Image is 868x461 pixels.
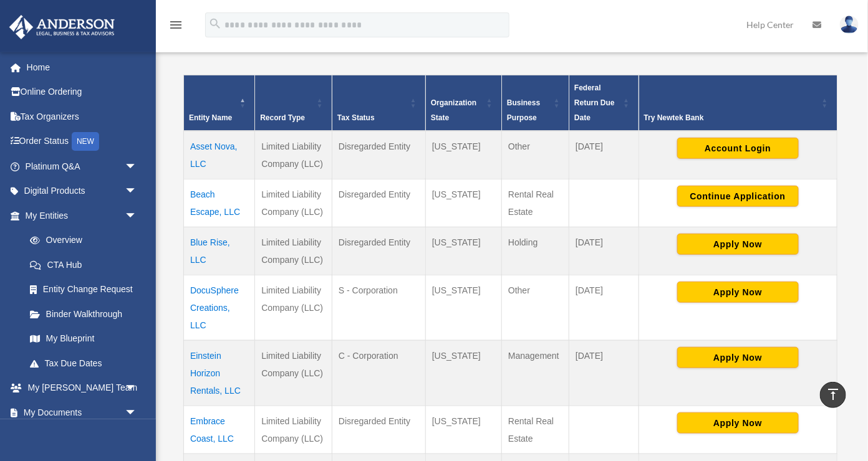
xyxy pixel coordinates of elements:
td: Limited Liability Company (LLC) [255,227,332,275]
td: Holding [502,227,569,275]
button: Continue Application [677,186,799,207]
span: Record Type [260,113,305,122]
a: My Entitiesarrow_drop_down [9,203,150,228]
a: Entity Change Request [17,277,150,302]
span: arrow_drop_down [125,400,150,425]
span: Entity Name [189,113,232,122]
td: Disregarded Entity [332,179,425,227]
td: Other [502,275,569,340]
td: C - Corporation [332,340,425,406]
th: Record Type: Activate to sort [255,75,332,131]
td: [DATE] [569,131,639,179]
a: Account Login [677,142,799,152]
span: arrow_drop_down [125,179,150,204]
td: [DATE] [569,275,639,340]
td: [DATE] [569,340,639,406]
td: Asset Nova, LLC [184,131,255,179]
a: Platinum Q&Aarrow_drop_down [9,154,156,179]
td: [US_STATE] [425,340,501,406]
td: Limited Liability Company (LLC) [255,275,332,340]
td: Einstein Horizon Rentals, LLC [184,340,255,406]
td: Disregarded Entity [332,406,425,454]
td: Rental Real Estate [502,406,569,454]
td: [US_STATE] [425,275,501,340]
button: Apply Now [677,282,799,303]
td: Rental Real Estate [502,179,569,227]
a: My [PERSON_NAME] Teamarrow_drop_down [9,376,156,401]
img: User Pic [840,16,859,34]
td: Beach Escape, LLC [184,179,255,227]
a: CTA Hub [17,252,150,277]
a: Tax Due Dates [17,351,150,376]
td: Disregarded Entity [332,227,425,275]
a: My Blueprint [17,326,150,351]
span: arrow_drop_down [125,203,150,229]
a: My Documentsarrow_drop_down [9,400,156,425]
th: Entity Name: Activate to invert sorting [184,75,255,131]
div: Try Newtek Bank [644,110,818,125]
i: vertical_align_top [826,387,841,402]
span: arrow_drop_down [125,154,150,179]
a: Digital Productsarrow_drop_down [9,179,156,204]
span: Federal Return Due Date [574,83,615,122]
i: menu [168,17,183,32]
a: Tax Organizers [9,104,156,129]
td: Management [502,340,569,406]
img: Anderson Advisors Platinum Portal [6,15,118,39]
a: Binder Walkthrough [17,302,150,326]
a: menu [168,22,183,32]
td: [US_STATE] [425,179,501,227]
td: DocuSphere Creations, LLC [184,275,255,340]
td: Disregarded Entity [332,131,425,179]
td: [US_STATE] [425,406,501,454]
i: search [208,17,222,31]
button: Apply Now [677,412,799,434]
button: Account Login [677,138,799,159]
th: Business Purpose: Activate to sort [502,75,569,131]
td: Limited Liability Company (LLC) [255,131,332,179]
a: vertical_align_top [820,382,846,408]
td: Blue Rise, LLC [184,227,255,275]
td: Limited Liability Company (LLC) [255,179,332,227]
button: Apply Now [677,347,799,368]
th: Try Newtek Bank : Activate to sort [639,75,837,131]
th: Federal Return Due Date: Activate to sort [569,75,639,131]
td: [US_STATE] [425,131,501,179]
span: Tax Status [337,113,375,122]
td: S - Corporation [332,275,425,340]
td: [US_STATE] [425,227,501,275]
th: Tax Status: Activate to sort [332,75,425,131]
span: Business Purpose [507,98,540,122]
td: [DATE] [569,227,639,275]
a: Order StatusNEW [9,129,156,154]
td: Limited Liability Company (LLC) [255,340,332,406]
a: Home [9,55,156,80]
div: NEW [72,132,99,151]
a: Overview [17,228,143,253]
td: Limited Liability Company (LLC) [255,406,332,454]
a: Online Ordering [9,80,156,105]
td: Embrace Coast, LLC [184,406,255,454]
span: Organization State [431,98,476,122]
td: Other [502,131,569,179]
span: arrow_drop_down [125,376,150,401]
th: Organization State: Activate to sort [425,75,501,131]
button: Apply Now [677,234,799,255]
